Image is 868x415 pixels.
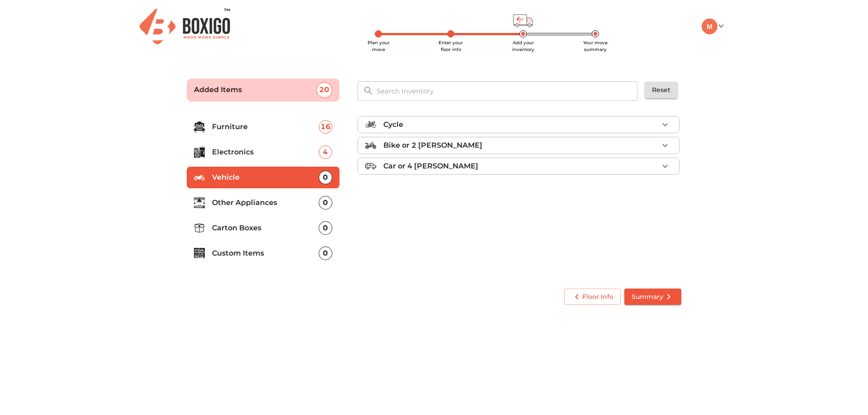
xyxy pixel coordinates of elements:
[319,196,332,210] div: 0
[383,161,478,172] p: Car or 4 [PERSON_NAME]
[319,171,332,184] div: 0
[583,40,608,52] span: Your move summary
[319,145,332,159] div: 4
[368,40,390,52] span: Plan your move
[319,247,332,260] div: 0
[652,84,670,96] span: Reset
[383,140,482,151] p: Bike or 2 [PERSON_NAME]
[564,289,621,305] button: Floor Info
[212,248,319,259] p: Custom Items
[319,120,332,134] div: 16
[140,9,230,44] img: Boxigo
[194,84,316,95] p: Added Items
[212,147,319,158] p: Electronics
[212,172,319,183] p: Vehicle
[383,119,403,130] p: Cycle
[365,161,376,172] img: car
[571,291,613,303] span: Floor Info
[624,289,681,305] button: Summary
[365,140,376,151] img: bike
[212,121,319,132] p: Furniture
[371,81,644,101] input: Search Inventory
[365,119,376,130] img: cycle
[212,223,319,233] p: Carton Boxes
[439,40,463,52] span: Enter your floor info
[319,221,332,235] div: 0
[645,82,678,98] button: Reset
[316,82,332,98] div: 20
[632,291,674,303] span: Summary
[212,197,319,208] p: Other Appliances
[512,40,534,52] span: Add your inventory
